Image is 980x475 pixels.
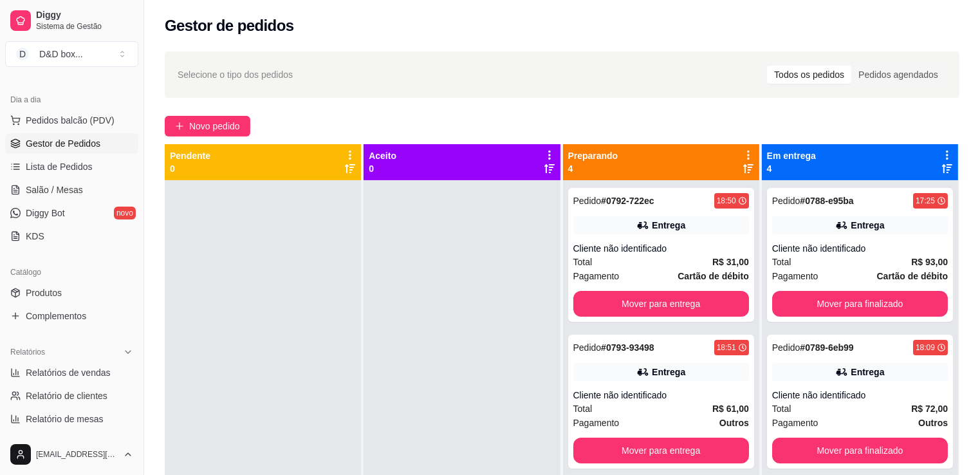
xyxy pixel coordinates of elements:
a: Relatório de clientes [5,386,138,406]
strong: # 0792-722ec [601,196,654,206]
p: Em entrega [767,149,816,162]
div: 18:51 [717,342,736,353]
div: Cliente não identificado [573,389,749,402]
span: D [16,48,29,61]
button: Mover para entrega [573,291,749,317]
span: Sistema de Gestão [36,21,133,32]
span: Total [573,255,593,269]
button: Select a team [5,41,138,67]
div: 18:50 [717,196,736,206]
span: Pedido [772,342,800,353]
strong: R$ 93,00 [911,257,948,267]
div: Dia a dia [5,89,138,110]
span: Total [772,402,791,416]
span: Pagamento [573,416,620,430]
button: Pedidos balcão (PDV) [5,110,138,131]
span: Diggy [36,10,133,21]
a: Lista de Pedidos [5,156,138,177]
h2: Gestor de pedidos [165,15,294,36]
a: Produtos [5,283,138,303]
span: Lista de Pedidos [26,160,93,173]
div: Entrega [652,219,685,232]
strong: # 0793-93498 [601,342,654,353]
span: KDS [26,230,44,243]
p: Preparando [568,149,618,162]
span: Total [573,402,593,416]
span: Pagamento [573,269,620,283]
button: Mover para finalizado [772,291,948,317]
span: Pedidos balcão (PDV) [26,114,115,127]
a: Salão / Mesas [5,180,138,200]
strong: Cartão de débito [678,271,748,281]
p: 4 [767,162,816,175]
a: DiggySistema de Gestão [5,5,138,36]
a: Gestor de Pedidos [5,133,138,154]
button: Novo pedido [165,116,250,136]
span: Complementos [26,310,86,322]
span: Produtos [26,286,62,299]
span: plus [175,122,184,131]
button: Mover para entrega [573,438,749,463]
span: Relatórios [10,347,45,357]
strong: R$ 61,00 [712,404,749,414]
span: Pedido [573,342,602,353]
span: Gestor de Pedidos [26,137,100,150]
div: Entrega [851,219,884,232]
div: Catálogo [5,262,138,283]
div: Todos os pedidos [767,66,851,84]
p: 4 [568,162,618,175]
button: Mover para finalizado [772,438,948,463]
div: Cliente não identificado [772,242,948,255]
div: 17:25 [916,196,935,206]
div: Cliente não identificado [772,389,948,402]
span: Salão / Mesas [26,183,83,196]
div: D&D box ... [39,48,83,61]
span: Diggy Bot [26,207,65,219]
span: Total [772,255,791,269]
a: Relatório de mesas [5,409,138,429]
strong: Cartão de débito [877,271,948,281]
p: Pendente [170,149,210,162]
div: Entrega [851,366,884,378]
a: Relatório de fidelidadenovo [5,432,138,452]
span: Relatório de mesas [26,413,104,425]
div: Entrega [652,366,685,378]
a: Diggy Botnovo [5,203,138,223]
div: 18:09 [916,342,935,353]
span: Pedido [573,196,602,206]
strong: # 0789-6eb99 [800,342,853,353]
span: Relatório de clientes [26,389,107,402]
span: Selecione o tipo dos pedidos [178,68,293,82]
strong: Outros [719,418,749,428]
span: Relatórios de vendas [26,366,111,379]
div: Cliente não identificado [573,242,749,255]
span: Novo pedido [189,119,240,133]
p: Aceito [369,149,396,162]
button: [EMAIL_ADDRESS][DOMAIN_NAME] [5,439,138,470]
span: Pagamento [772,416,818,430]
a: Relatórios de vendas [5,362,138,383]
span: Pedido [772,196,800,206]
span: [EMAIL_ADDRESS][DOMAIN_NAME] [36,449,118,460]
strong: Outros [918,418,948,428]
span: Pagamento [772,269,818,283]
div: Pedidos agendados [851,66,945,84]
strong: R$ 31,00 [712,257,749,267]
p: 0 [170,162,210,175]
p: 0 [369,162,396,175]
a: Complementos [5,306,138,326]
strong: # 0788-e95ba [800,196,853,206]
a: KDS [5,226,138,247]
